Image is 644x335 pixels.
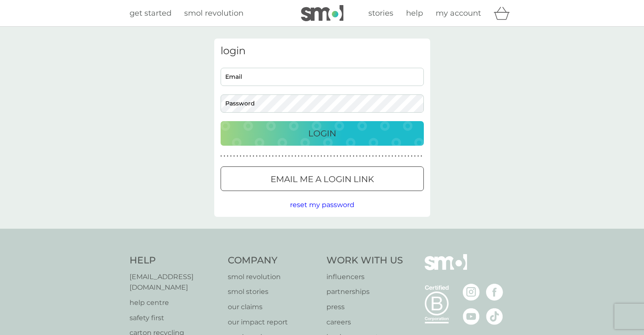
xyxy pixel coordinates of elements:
[317,154,319,158] p: ●
[425,254,467,283] img: smol
[359,154,361,158] p: ●
[230,154,232,158] p: ●
[130,313,220,324] a: safety first
[184,8,243,18] span: smol revolution
[463,284,480,301] img: visit the smol Instagram page
[369,154,370,158] p: ●
[395,154,396,158] p: ●
[326,271,403,282] a: influencers
[130,7,171,19] a: get started
[290,201,354,209] span: reset my password
[486,284,503,301] img: visit the smol Facebook page
[388,154,390,158] p: ●
[353,154,354,158] p: ●
[333,154,335,158] p: ●
[436,7,481,19] a: my account
[228,317,318,328] a: our impact report
[376,154,377,158] p: ●
[259,154,261,158] p: ●
[404,154,406,158] p: ●
[311,154,312,158] p: ●
[288,154,290,158] p: ●
[307,154,309,158] p: ●
[326,317,403,328] a: careers
[221,166,424,191] button: Email me a login link
[290,199,354,210] button: reset my password
[314,154,316,158] p: ●
[385,154,387,158] p: ●
[265,154,267,158] p: ●
[224,154,225,158] p: ●
[282,154,283,158] p: ●
[228,286,318,297] a: smol stories
[401,154,403,158] p: ●
[298,154,300,158] p: ●
[269,154,271,158] p: ●
[326,286,403,297] a: partnerships
[301,154,303,158] p: ●
[411,154,412,158] p: ●
[324,154,326,158] p: ●
[228,302,318,313] a: our claims
[494,5,515,22] div: basket
[340,154,342,158] p: ●
[392,154,393,158] p: ●
[326,254,403,267] h4: Work With Us
[184,7,243,19] a: smol revolution
[382,154,384,158] p: ●
[246,154,248,158] p: ●
[327,154,329,158] p: ●
[346,154,348,158] p: ●
[256,154,257,158] p: ●
[356,154,358,158] p: ●
[301,5,343,21] img: smol
[366,154,368,158] p: ●
[406,8,423,18] span: help
[362,154,364,158] p: ●
[221,154,222,158] p: ●
[221,121,424,146] button: Login
[130,297,220,308] a: help centre
[408,154,409,158] p: ●
[130,271,220,293] a: [EMAIL_ADDRESS][DOMAIN_NAME]
[350,154,351,158] p: ●
[227,154,229,158] p: ●
[233,154,235,158] p: ●
[436,8,481,18] span: my account
[368,7,393,19] a: stories
[243,154,245,158] p: ●
[379,154,380,158] p: ●
[295,154,296,158] p: ●
[308,127,336,140] p: Login
[337,154,338,158] p: ●
[228,254,318,267] h4: Company
[240,154,241,158] p: ●
[420,154,422,158] p: ●
[237,154,238,158] p: ●
[321,154,322,158] p: ●
[228,271,318,282] a: smol revolution
[253,154,254,158] p: ●
[304,154,306,158] p: ●
[486,308,503,325] img: visit the smol Tiktok page
[275,154,277,158] p: ●
[463,308,480,325] img: visit the smol Youtube page
[343,154,345,158] p: ●
[272,154,274,158] p: ●
[130,254,220,267] h4: Help
[130,8,171,18] span: get started
[249,154,251,158] p: ●
[414,154,416,158] p: ●
[326,302,403,313] a: press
